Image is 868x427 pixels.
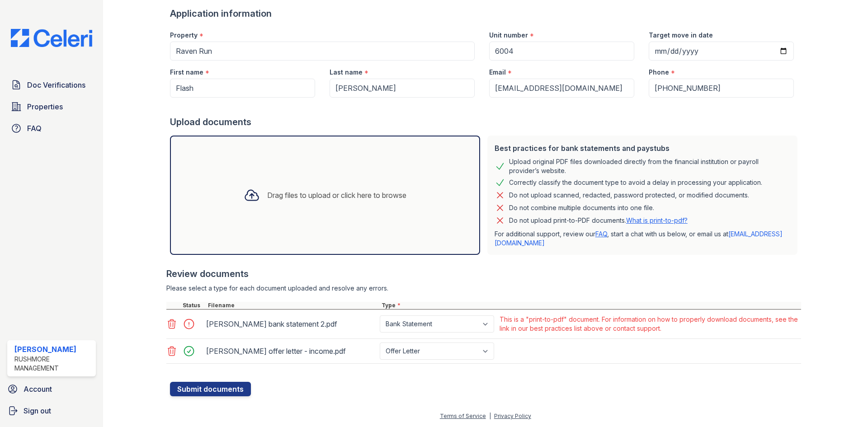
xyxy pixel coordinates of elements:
[27,123,42,134] span: FAQ
[494,413,531,419] a: Privacy Policy
[489,413,491,419] div: |
[380,302,801,309] div: Type
[495,230,790,248] p: For additional support, review our , start a chat with us below, or email us at
[267,190,406,201] div: Drag files to upload or click here to browse
[4,29,99,47] img: CE_Logo_Blue-a8612792a0a2168367f1c8372b55b34899dd931a85d93a1a3d3e32e68fde9ad4.png
[7,119,96,137] a: FAQ
[4,380,99,398] a: Account
[27,101,63,112] span: Properties
[24,384,52,394] span: Account
[166,267,801,280] div: Review documents
[489,68,506,77] label: Email
[495,143,790,154] div: Best practices for bank statements and paystubs
[489,31,528,40] label: Unit number
[170,68,203,77] label: First name
[7,76,96,94] a: Doc Verifications
[500,315,799,333] div: This is a "print-to-pdf" document. For information on how to properly download documents, see the...
[170,116,801,128] div: Upload documents
[170,7,801,20] div: Application information
[649,31,713,40] label: Target move in date
[626,216,688,224] a: What is print-to-pdf?
[7,98,96,116] a: Properties
[14,355,92,373] div: Rushmore Management
[14,344,92,355] div: [PERSON_NAME]
[509,190,749,201] div: Do not upload scanned, redacted, password protected, or modified documents.
[206,302,380,309] div: Filename
[509,216,688,225] p: Do not upload print-to-PDF documents.
[170,31,198,40] label: Property
[4,402,99,420] a: Sign out
[170,382,251,396] button: Submit documents
[509,202,654,213] div: Do not combine multiple documents into one file.
[649,68,669,77] label: Phone
[509,157,790,175] div: Upload original PDF files downloaded directly from the financial institution or payroll provider’...
[206,344,376,358] div: [PERSON_NAME] offer letter - income.pdf
[330,68,363,77] label: Last name
[27,80,85,90] span: Doc Verifications
[166,284,801,293] div: Please select a type for each document uploaded and resolve any errors.
[206,317,376,331] div: [PERSON_NAME] bank statement 2.pdf
[181,302,206,309] div: Status
[509,177,762,188] div: Correctly classify the document type to avoid a delay in processing your application.
[595,230,607,238] a: FAQ
[440,413,486,419] a: Terms of Service
[24,405,51,416] span: Sign out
